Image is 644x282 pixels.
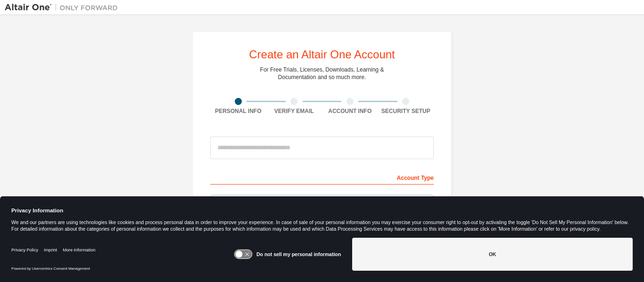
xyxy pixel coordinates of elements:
img: Altair One [5,3,123,12]
div: Create an Altair One Account [249,49,395,60]
div: Verify Email [266,107,322,115]
div: Account Info [322,107,378,115]
div: Security Setup [378,107,434,115]
div: Personal Info [210,107,266,115]
div: Account Type [210,169,434,185]
div: For Free Trials, Licenses, Downloads, Learning & Documentation and so much more. [260,66,384,81]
